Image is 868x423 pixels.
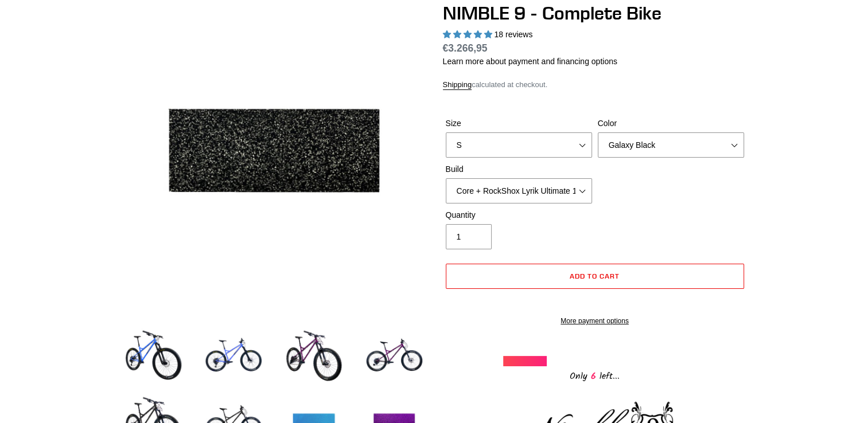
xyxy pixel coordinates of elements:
img: Load image into Gallery viewer, NIMBLE 9 - Complete Bike [282,324,345,387]
img: Load image into Gallery viewer, NIMBLE 9 - Complete Bike [202,324,265,387]
div: Only left... [503,366,687,384]
label: Color [598,117,744,130]
a: Shipping [443,80,472,90]
img: Load image into Gallery viewer, NIMBLE 9 - Complete Bike [363,324,426,387]
img: Load image into Gallery viewer, NIMBLE 9 - Complete Bike [122,324,185,387]
button: Add to cart [446,264,744,289]
div: calculated at checkout. [443,79,747,91]
span: 6 [587,369,600,383]
label: Build [446,163,592,175]
h1: NIMBLE 9 - Complete Bike [443,2,747,24]
a: Learn more about payment and financing options [443,57,617,66]
a: More payment options [446,316,744,326]
span: €3.266,95 [443,42,488,54]
span: 4.89 stars [443,30,495,39]
span: 18 reviews [494,30,532,39]
label: Size [446,117,592,130]
span: Add to cart [570,272,620,280]
label: Quantity [446,209,592,221]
